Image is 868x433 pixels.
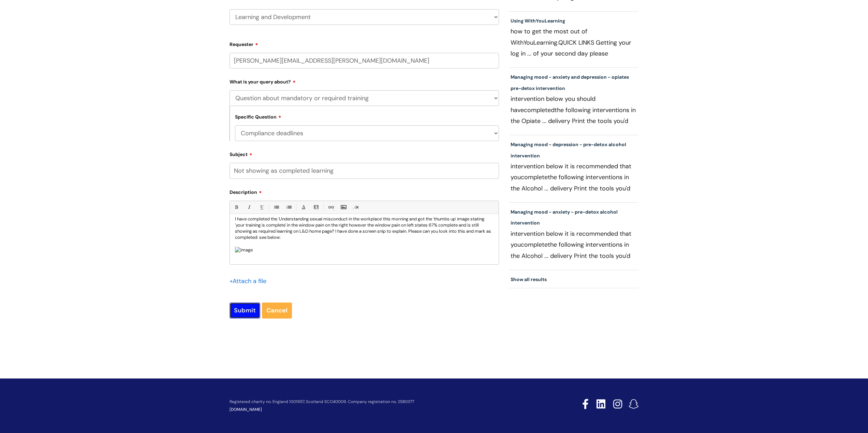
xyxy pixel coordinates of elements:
a: Cancel [262,303,292,318]
span: completed [524,106,555,114]
div: Attach a file [230,276,270,287]
a: Managing mood - anxiety and depression - opiates pre-detox intervention [511,74,629,91]
img: image [235,247,253,253]
a: Link [326,203,335,212]
label: Specific Question [235,113,281,120]
a: 1. Ordered List (Ctrl-Shift-8) [284,203,293,212]
p: intervention below you should have the following interventions in the Opiate ... delivery Print t... [511,93,637,126]
input: Email [230,53,499,68]
a: Underline(Ctrl-U) [257,203,266,212]
p: how to get the most out of WithYou QUICK LINKS Getting your log in ... of your second day please ... [511,26,637,59]
a: Managing mood - depression - pre-detox alcohol intervention [511,141,626,158]
p: Registered charity no. England 1001957, Scotland SCO40009. Company registration no. 2580377 [230,400,534,404]
span: complete [521,173,548,181]
a: Bold (Ctrl-B) [232,203,240,212]
input: Submit [230,303,260,318]
a: Managing mood - anxiety - pre-detox alcohol intervention [511,209,618,226]
span: complete [521,241,548,249]
a: Remove formatting (Ctrl-\) [352,203,360,212]
label: Description [230,187,499,195]
a: [DOMAIN_NAME] [230,407,262,412]
a: Using WithYouLearning [511,18,565,24]
label: Subject [230,149,499,157]
a: Insert Image... [339,203,348,212]
a: Font Color [299,203,308,212]
a: Italic (Ctrl-I) [245,203,253,212]
a: Back Color [312,203,320,212]
p: intervention below it is recommended that you the following interventions in the Alcohol ... deli... [511,161,637,194]
p: intervention below it is recommended that you the following interventions in the Alcohol ... deli... [511,228,637,261]
label: What is your query about? [230,77,499,85]
label: Requester [230,39,499,47]
a: • Unordered List (Ctrl-Shift-7) [272,203,280,212]
p: I have completed the 'Understanding sexual misconduct in the workplace' this morning and got the ... [235,216,494,241]
span: Learning. [533,38,558,47]
a: Show all results [511,276,547,282]
span: Learning [545,18,565,24]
